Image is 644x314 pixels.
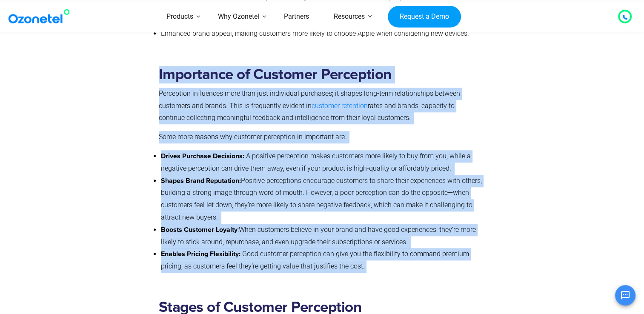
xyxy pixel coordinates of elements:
[161,177,482,221] span: Positive perceptions encourage customers to share their experiences with others, building a stron...
[161,250,469,270] span: Good customer perception can give you the flexibility to command premium pricing, as customers fe...
[161,251,240,257] strong: Enables Pricing Flexibility:
[159,133,346,141] span: Some more reasons why customer perception in important are:
[388,6,461,28] a: Request a Demo
[161,152,471,172] span: A positive perception makes customers more likely to buy from you, while a negative perception ca...
[312,102,368,110] a: customer retention
[238,226,239,234] span: :
[615,285,635,305] button: Open chat
[159,89,460,110] span: Perception influences more than just individual purchases; it shapes long-term relationships betw...
[161,177,241,184] strong: Shapes Brand Reputation:
[321,2,377,32] a: Resources
[159,67,392,82] strong: Importance of Customer Perception
[161,153,244,160] strong: Drives Purchase Decisions:
[272,2,321,32] a: Partners
[161,226,476,246] span: When customers believe in your brand and have good experiences, they’re more likely to stick arou...
[206,2,272,32] a: Why Ozonetel
[154,2,206,32] a: Products
[161,226,238,233] strong: Boosts Customer Loyalty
